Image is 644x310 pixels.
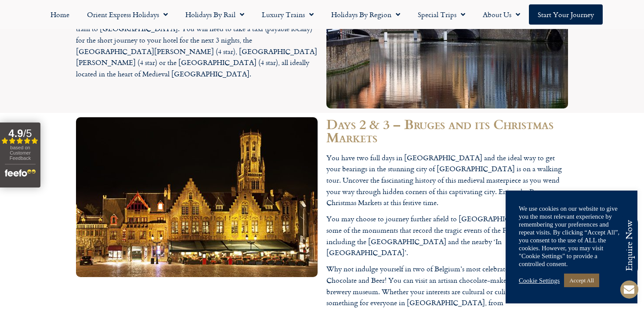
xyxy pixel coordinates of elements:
[326,152,568,209] p: You have two full days in [GEOGRAPHIC_DATA] and the ideal way to get your bearings in the stunnin...
[326,213,568,258] p: You may choose to journey further afield to [GEOGRAPHIC_DATA] and visit some of the monuments tha...
[76,12,318,80] p: On arrival in [GEOGRAPHIC_DATA], you change trains and join the InterCity train to [GEOGRAPHIC_DA...
[322,4,409,25] a: Holidays by Region
[177,4,253,25] a: Holidays by Rail
[78,4,177,25] a: Orient Express Holidays
[519,205,624,268] div: We use cookies on our website to give you the most relevant experience by remembering your prefer...
[474,4,529,25] a: About Us
[529,4,603,25] a: Start your Journey
[519,277,560,285] a: Cookie Settings
[564,274,599,287] a: Accept All
[326,117,568,144] h2: Days 2 & 3 – Bruges and its Christmas Markets
[4,4,640,25] nav: Menu
[42,4,78,25] a: Home
[409,4,474,25] a: Special Trips
[253,4,322,25] a: Luxury Trains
